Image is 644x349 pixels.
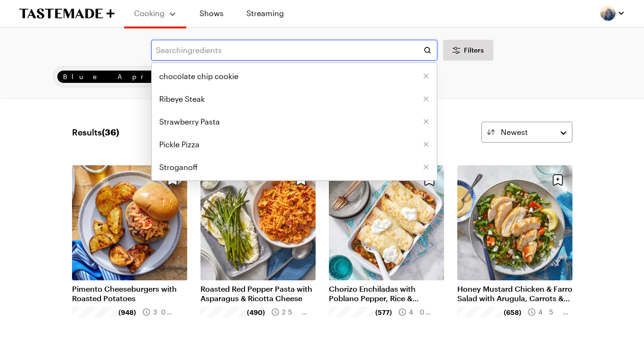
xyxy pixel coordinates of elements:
[600,6,625,21] button: Profile picture
[159,71,238,82] span: chocolate chip cookie
[159,116,220,127] span: Strawberry Pasta
[134,9,164,18] span: Cooking
[423,118,429,125] button: Remove [object Object]
[329,284,444,303] a: Chorizo Enchiladas with Poblano Pepper, Rice & Monterey Jack
[200,284,316,303] a: Roasted Red Pepper Pasta with Asparagus & Ricotta Cheese
[102,127,119,137] span: ( 36 )
[423,73,429,80] button: Remove [object Object]
[549,171,567,189] button: Save recipe
[423,164,429,170] button: Remove [object Object]
[134,4,177,23] button: Cooking
[600,6,616,21] img: Profile picture
[464,45,484,55] span: Filters
[443,40,493,61] button: Desktop filters
[63,72,171,82] span: Blue Apron
[159,93,205,105] span: Ribeye Steak
[72,125,119,139] span: Results
[159,139,200,150] span: Pickle Pizza
[72,284,187,303] a: Pimento Cheeseburgers with Roasted Potatoes
[159,161,198,173] span: Stroganoff
[501,126,528,138] span: Newest
[19,8,115,19] a: To Tastemade Home Page
[481,122,572,143] button: Newest
[423,141,429,148] button: Remove [object Object]
[423,96,429,102] button: Remove [object Object]
[457,284,572,303] a: Honey Mustard Chicken & Farro Salad with Arugula, Carrots & Goat Cheese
